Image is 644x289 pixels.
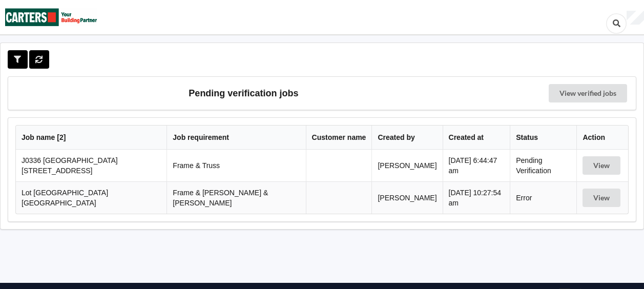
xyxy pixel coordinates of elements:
[510,126,576,150] th: Status
[583,189,620,207] button: View
[443,126,510,150] th: Created at
[583,194,622,202] a: View
[510,150,576,181] td: Pending Verification
[576,126,628,150] th: Action
[371,181,442,214] td: [PERSON_NAME]
[371,126,442,150] th: Created by
[16,126,167,150] th: Job name [ 2 ]
[627,11,644,25] div: User Profile
[443,150,510,181] td: [DATE] 6:44:47 am
[306,126,372,150] th: Customer name
[549,84,627,102] a: View verified jobs
[167,126,305,150] th: Job requirement
[583,156,620,175] button: View
[583,161,622,170] a: View
[510,181,576,214] td: Error
[15,84,472,102] h3: Pending verification jobs
[371,150,442,181] td: [PERSON_NAME]
[16,150,167,181] td: J0336 [GEOGRAPHIC_DATA][STREET_ADDRESS]
[167,181,305,214] td: Frame & [PERSON_NAME] & [PERSON_NAME]
[5,1,97,34] img: Carters
[167,150,305,181] td: Frame & Truss
[16,181,167,214] td: Lot [GEOGRAPHIC_DATA] [GEOGRAPHIC_DATA]
[443,181,510,214] td: [DATE] 10:27:54 am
